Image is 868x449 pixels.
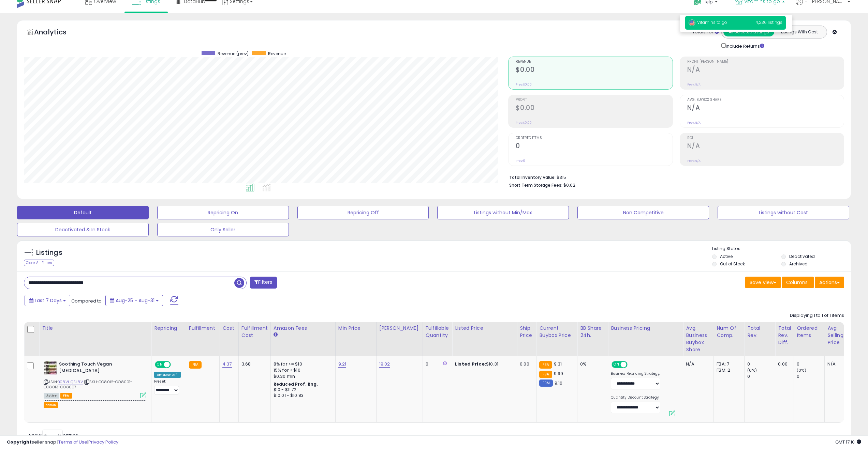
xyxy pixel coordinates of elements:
[274,373,330,380] div: $0.30 min
[745,277,781,288] button: Save View
[189,325,217,332] div: Fulfillment
[563,182,575,188] span: $0.02
[539,325,574,339] div: Current Buybox Price
[105,295,163,306] button: Aug-25 - Aug-31
[692,29,719,35] div: Totals For
[7,439,32,445] strong: Copyright
[687,136,844,140] span: ROI
[58,439,87,445] a: Terms of Use
[835,439,861,445] span: 2025-09-8 17:10 GMT
[520,361,531,367] div: 0.00
[755,19,782,25] span: 4,236 listings
[7,439,118,446] div: seller snap | |
[516,142,672,151] h2: 0
[44,393,59,399] span: All listings currently available for purchase on Amazon
[44,361,57,375] img: 51LXBO2m6cL._SL40_.jpg
[627,362,637,368] span: OFF
[274,381,318,387] b: Reduced Prof. Rng.
[379,325,420,332] div: [PERSON_NAME]
[790,312,844,319] div: Displaying 1 to 1 of 1 items
[274,325,333,332] div: Amazon Fees
[426,361,447,367] div: 0
[747,325,772,339] div: Total Rev.
[36,248,62,258] h5: Listings
[34,27,80,38] h5: Analytics
[154,372,181,378] div: Amazon AI *
[154,325,183,332] div: Repricing
[797,368,806,373] small: (0%)
[17,223,149,236] button: Deactivated & In Stock
[718,206,849,219] button: Listings without Cost
[35,297,62,304] span: Last 7 Days
[611,371,660,376] label: Business Repricing Strategy:
[516,159,525,163] small: Prev: 0
[687,82,701,87] small: Prev: N/A
[716,42,773,50] div: Include Returns
[17,206,149,219] button: Default
[774,28,825,36] button: Listings With Cost
[516,121,532,125] small: Prev: $0.00
[539,380,553,387] small: FBM
[797,373,824,380] div: 0
[577,206,709,219] button: Non Competitive
[554,370,563,377] span: 9.99
[827,361,850,367] div: N/A
[720,253,733,259] label: Active
[747,373,775,380] div: 0
[554,361,562,367] span: 9.31
[42,325,148,332] div: Title
[509,173,839,181] li: $315
[154,379,181,394] div: Preset:
[516,98,672,102] span: Profit
[516,60,672,64] span: Revenue
[241,361,265,367] div: 3.68
[274,393,330,399] div: $10.01 - $10.83
[720,261,745,267] label: Out of Stock
[44,379,132,389] span: | SKU: OO8012-OO8001-OO8013-OO8007
[241,325,268,339] div: Fulfillment Cost
[426,325,449,339] div: Fulfillable Quantity
[687,142,844,151] h2: N/A
[686,325,711,353] div: Avg. Business Buybox Share
[580,361,603,367] div: 0%
[189,361,202,369] small: FBA
[455,361,486,367] b: Listed Price:
[687,159,701,163] small: Prev: N/A
[59,361,142,375] b: Soothing Touch Vegan [MEDICAL_DATA]
[274,367,330,373] div: 15% for > $10
[687,104,844,113] h2: N/A
[274,387,330,393] div: $10 - $11.72
[797,361,824,367] div: 0
[516,136,672,140] span: Ordered Items
[44,402,58,408] button: admin
[555,380,563,386] span: 9.16
[274,361,330,367] div: 8% for <= $10
[25,295,70,306] button: Last 7 Days
[218,51,249,57] span: Revenue (prev)
[338,325,373,332] div: Min Price
[222,325,236,332] div: Cost
[789,261,808,267] label: Archived
[686,361,708,367] div: N/A
[437,206,569,219] button: Listings without Min/Max
[455,361,512,367] div: $10.31
[580,325,605,339] div: BB Share 24h.
[509,182,562,188] b: Short Term Storage Fees:
[712,246,851,252] p: Listing States:
[170,362,181,368] span: OFF
[717,367,739,373] div: FBM: 2
[58,379,83,385] a: B08VHQSL8V
[723,28,774,36] button: All Selected Listings
[797,325,822,339] div: Ordered Items
[222,361,232,368] a: 4.37
[44,361,146,398] div: ASIN:
[71,298,103,304] span: Compared to:
[687,66,844,75] h2: N/A
[29,432,78,438] span: Show: entries
[268,51,286,57] span: Revenue
[520,325,533,339] div: Ship Price
[689,19,727,25] span: Vitamins to go
[687,121,701,125] small: Prev: N/A
[717,361,739,367] div: FBA: 7
[786,279,808,286] span: Columns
